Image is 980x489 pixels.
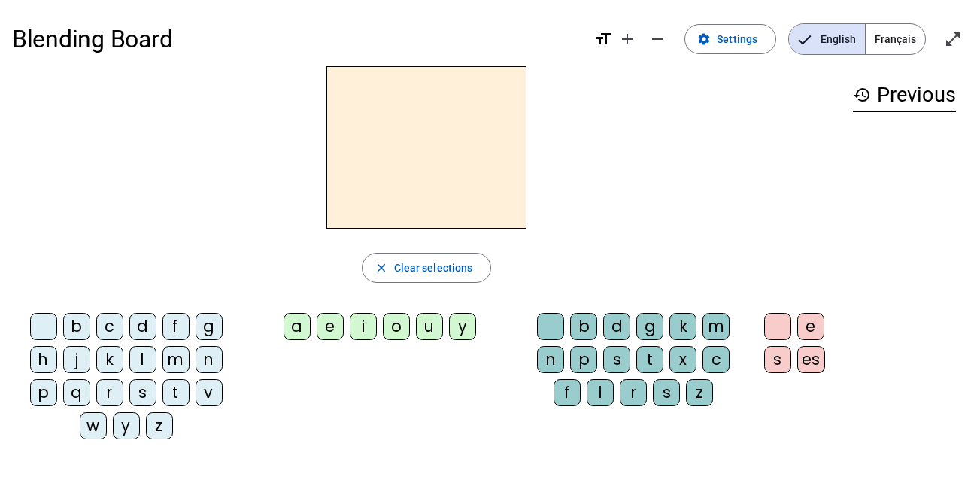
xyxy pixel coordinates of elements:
[938,24,968,54] button: Enter full screen
[30,346,57,373] div: h
[603,313,630,340] div: d
[554,379,581,406] div: f
[196,379,223,406] div: v
[797,346,825,373] div: es
[416,313,443,340] div: u
[30,379,57,406] div: p
[162,346,190,373] div: m
[717,30,757,48] span: Settings
[603,346,630,373] div: s
[162,379,190,406] div: t
[853,86,871,104] mat-icon: history
[594,30,612,48] mat-icon: format_size
[96,313,123,340] div: c
[788,23,926,55] mat-button-toggle-group: Language selection
[129,313,156,340] div: d
[63,379,90,406] div: q
[162,313,190,340] div: f
[764,346,791,373] div: s
[12,15,582,63] h1: Blending Board
[866,24,925,54] span: Français
[653,379,680,406] div: s
[853,78,956,112] h3: Previous
[196,313,223,340] div: g
[669,346,696,373] div: x
[146,412,173,439] div: z
[113,412,140,439] div: y
[80,412,107,439] div: w
[684,24,776,54] button: Settings
[642,24,672,54] button: Decrease font size
[636,313,663,340] div: g
[702,346,730,373] div: c
[362,253,492,283] button: Clear selections
[636,346,663,373] div: t
[383,313,410,340] div: o
[63,346,90,373] div: j
[350,313,377,340] div: i
[618,30,636,48] mat-icon: add
[697,32,711,46] mat-icon: settings
[944,30,962,48] mat-icon: open_in_full
[375,261,388,275] mat-icon: close
[587,379,614,406] div: l
[63,313,90,340] div: b
[317,313,344,340] div: e
[284,313,311,340] div: a
[537,346,564,373] div: n
[394,259,473,277] span: Clear selections
[648,30,666,48] mat-icon: remove
[797,313,824,340] div: e
[570,346,597,373] div: p
[449,313,476,340] div: y
[686,379,713,406] div: z
[129,379,156,406] div: s
[570,313,597,340] div: b
[669,313,696,340] div: k
[96,346,123,373] div: k
[620,379,647,406] div: r
[789,24,865,54] span: English
[96,379,123,406] div: r
[612,24,642,54] button: Increase font size
[702,313,730,340] div: m
[129,346,156,373] div: l
[196,346,223,373] div: n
